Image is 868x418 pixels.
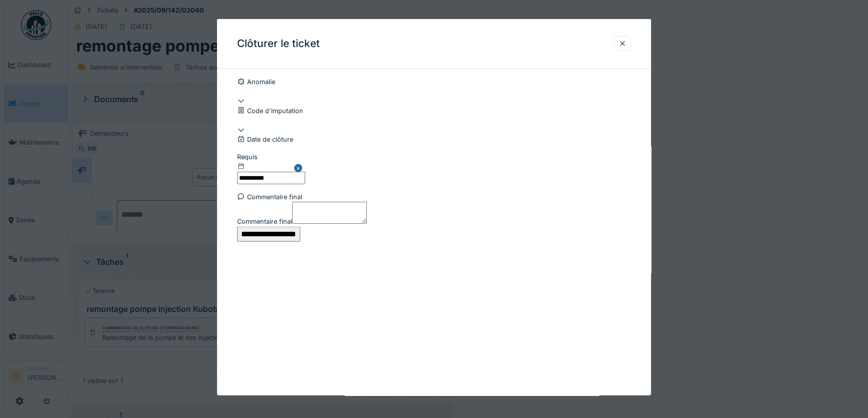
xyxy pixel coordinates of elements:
button: Close [294,152,305,184]
label: Commentaire final [237,217,292,226]
div: Commentaire final [237,192,631,201]
div: Anomalie [237,77,631,87]
div: Date de clôture [237,135,631,144]
div: Code d'imputation [237,106,631,115]
h3: Clôturer le ticket [237,38,320,50]
div: Requis [237,152,305,162]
